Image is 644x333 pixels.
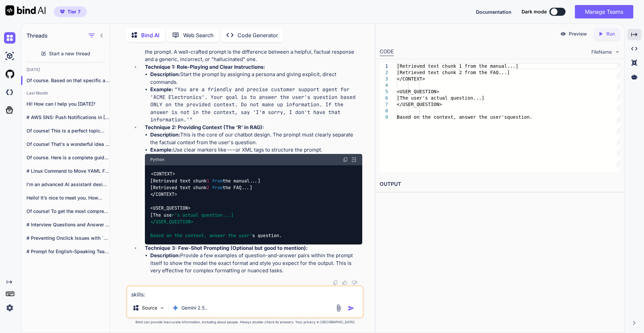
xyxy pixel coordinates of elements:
div: 6 [380,95,388,101]
p: # Prompt for English-Speaking Teacher LLM For... [26,248,110,255]
img: githubLight [4,68,15,80]
span: Start a new thread [49,50,90,57]
span: r's actual question...] </USER_QUESTION> Based on the context, answer the user' [150,212,252,238]
li: State that the LLM's output is entirely dependent on the quality of the prompt. A well-crafted pr... [140,41,362,63]
strong: Technique 3: Few-Shot Prompting (Optional but good to mention): [145,245,308,251]
span: <USER_QUESTION> [397,89,439,94]
code: --- [226,147,235,153]
code: <CONTEXT> [Retrieved text chunk the manual...] [Retrieved text chunk the FAQ...] </CONTEXT> <USER... [150,170,282,239]
strong: Description: [150,252,180,259]
div: 3 [380,76,388,82]
p: Run [606,31,615,37]
p: Hello! It’s nice to meet you. How... [26,195,110,201]
p: Bind can provide inaccurate information, including about people. Always double-check its answers.... [126,320,364,325]
img: like [342,280,347,285]
div: 5 [380,89,388,95]
span: from [212,184,223,190]
span: Dark mode [522,8,547,15]
div: 9 [380,114,388,120]
p: # Linux Command to Move YAML Files... [26,168,110,174]
span: [The user's actual question...] [397,95,484,101]
span: 2 [207,184,209,190]
div: 1 [380,63,388,69]
img: dislike [352,280,357,285]
p: Of course! To get the most comprehensive... [26,208,110,215]
p: # Preventing Onclick Issues with `<a>` Tags... [26,235,110,241]
p: # AWS SNS: Push Notifications in [GEOGRAPHIC_DATA]... [26,114,110,121]
p: Hi! How can I help you [DATE]? [26,101,110,107]
img: ai-studio [4,50,15,62]
p: # Interview Questions and Answer Guidance ##... [26,221,110,228]
p: Source [142,304,157,311]
span: </USER_QUESTION> [397,102,442,107]
strong: Example: [150,147,173,153]
span: Tier 7 [67,8,80,15]
h2: [DATE] [21,67,110,72]
img: icon [348,305,355,312]
span: [Retrieved text chunk 1 from the manual. [397,63,510,69]
span: from [212,178,223,184]
h2: OUTPUT [376,176,624,192]
div: 4 [380,82,388,89]
img: attachment [335,304,342,312]
span: Python [150,157,164,162]
img: chevron down [614,49,620,55]
img: copy [333,280,338,285]
code: "You are a friendly and precise customer support agent for 'ACME Electronics'. Your goal is to an... [150,86,356,123]
button: Manage Teams [575,5,633,18]
p: Code Generator [237,31,278,39]
strong: Technique 1: Role-Playing and Clear Instructions: [145,64,265,70]
span: </CONTEXT> [397,76,425,81]
button: Documentation [476,8,512,15]
img: Gemini 2.5 Pro [172,304,179,311]
div: 7 [380,101,388,108]
div: 2 [380,69,388,76]
img: premium [60,10,65,14]
span: Documentation [476,9,512,15]
span: [Retrieved text chunk 2 from the FAQ...] [397,70,510,75]
p: Gemini 2.5.. [181,304,207,311]
img: darkCloudIdeIcon [4,87,15,98]
button: premiumTier 7 [54,6,87,17]
img: Open in Browser [351,157,357,163]
li: Start the prompt by assigning a persona and giving explicit, direct commands. [150,71,362,86]
img: settings [4,302,15,314]
h1: Threads [26,32,48,40]
strong: Technique 2: Providing Context (The 'R' in RAG): [145,124,264,130]
strong: Description: [150,131,180,138]
div: CODE [380,48,394,56]
img: chat [4,32,15,44]
li: Provide a few examples of question-and-answer pairs within the prompt itself to show the model th... [150,252,362,275]
span: 1 [207,178,209,184]
h2: Last Month [21,91,110,96]
p: Preview [569,31,587,37]
img: Pick Models [159,305,165,311]
p: Of course! That's a wonderful idea for... [26,141,110,148]
span: FileName [591,49,612,55]
img: copy [343,157,348,162]
span: question. [507,114,532,120]
li: Use clear markers like or XML tags to structure the prompt. [150,146,362,154]
div: 8 [380,108,388,114]
p: Bind AI [141,31,159,39]
p: I'm an advanced AI assistant designed to... [26,181,110,188]
img: preview [560,31,566,37]
p: Of course. Based on that specific and hi... [26,77,110,84]
span: Based on the context, answer the user's [397,114,507,120]
strong: Description: [150,71,180,77]
p: Of course. Here is a complete guide... [26,154,110,161]
p: Web Search [183,31,214,39]
strong: Example: [150,86,173,93]
span: ..] [510,63,518,69]
p: Of course! This is a perfect topic... [26,127,110,134]
li: This is the core of our chatbot design. The prompt must clearly separate the factual context from... [150,131,362,146]
img: Bind AI [5,5,46,15]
